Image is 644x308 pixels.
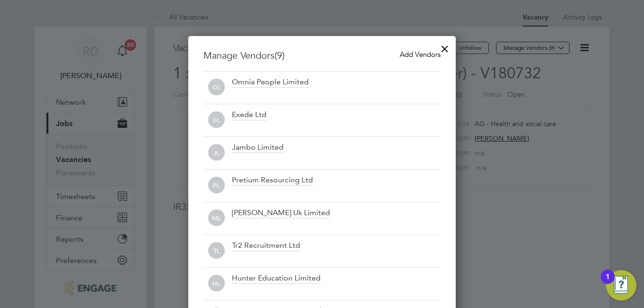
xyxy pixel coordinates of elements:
[606,270,636,300] button: Open Resource Center, 1 new notification
[232,175,313,186] div: Pretium Resourcing Ltd
[208,275,225,292] span: HL
[203,49,441,62] h3: Manage Vendors
[606,277,610,289] div: 1
[232,208,330,218] div: [PERSON_NAME] Uk Limited
[208,112,225,128] span: EL
[232,273,321,284] div: Hunter Education Limited
[208,243,225,259] span: TL
[232,77,309,88] div: Omnia People Limited
[208,177,225,194] span: PL
[400,50,441,59] span: Add Vendors
[208,210,225,226] span: ML
[208,145,225,161] span: JL
[275,49,285,62] span: (9)
[232,143,284,153] div: Jambo Limited
[232,241,300,251] div: Tr2 Recruitment Ltd
[232,110,267,120] div: Exede Ltd
[208,79,225,96] span: OL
